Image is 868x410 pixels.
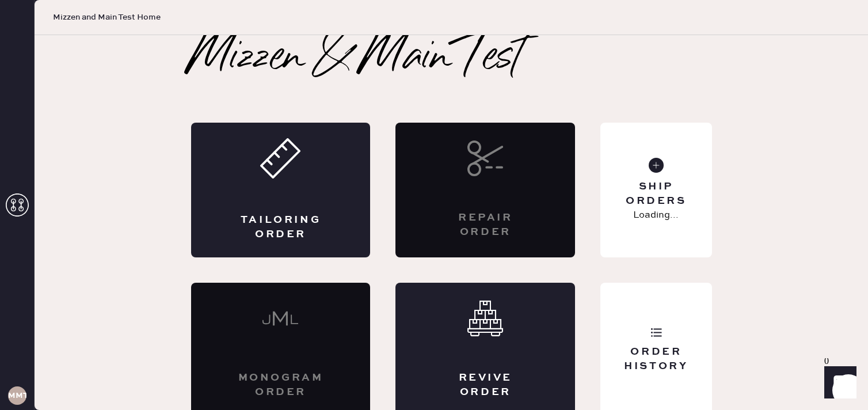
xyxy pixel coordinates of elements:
[610,180,702,208] div: Ship Orders
[633,208,679,222] p: Loading...
[441,371,529,400] div: Revive order
[441,211,529,240] div: Repair Order
[395,123,575,257] div: Interested? Contact us at care@hemster.co
[191,35,523,81] h2: Mizzen & Main Test
[237,371,325,400] div: Monogram Order
[610,345,702,374] div: Order History
[53,12,161,23] span: Mizzen and Main Test Home
[813,358,863,408] iframe: Front Chat
[8,392,26,400] h3: MMTA
[237,213,325,242] div: Tailoring Order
